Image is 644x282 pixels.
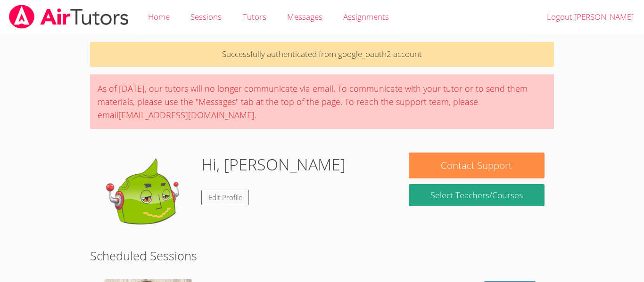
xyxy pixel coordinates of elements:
[8,5,130,29] img: airtutors_banner-c4298cdbf04f3fff15de1276eac7730deb9818008684d7c2e4769d2f7ddbe033.png
[409,153,545,178] button: Contact Support
[90,42,554,67] p: Successfully authenticated from google_oauth2 account
[287,11,322,22] span: Messages
[90,247,554,265] h2: Scheduled Sessions
[99,153,194,247] img: default.png
[201,153,346,177] h1: Hi, [PERSON_NAME]
[409,184,545,206] a: Select Teachers/Courses
[90,74,554,129] div: As of [DATE], our tutors will no longer communicate via email. To communicate with your tutor or ...
[201,190,249,205] a: Edit Profile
